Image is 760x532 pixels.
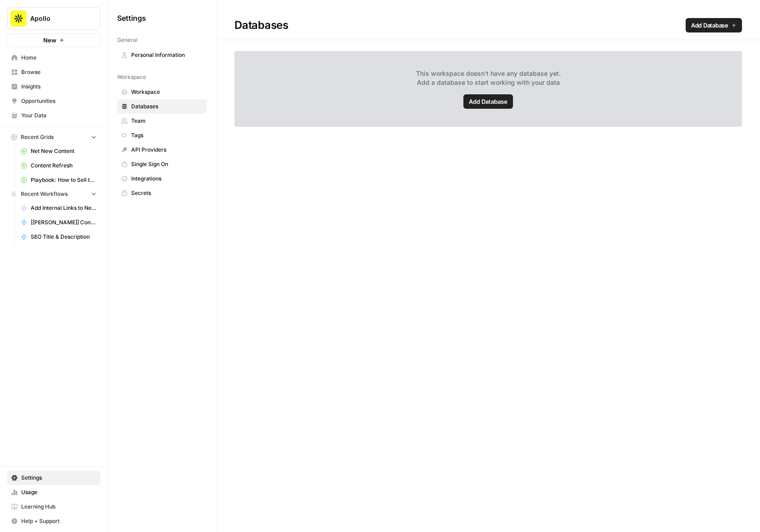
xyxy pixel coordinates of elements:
a: API Providers [117,143,207,157]
a: Browse [7,65,101,79]
a: Add Internal Links to New Article [17,201,101,215]
span: Your Data [21,111,96,120]
span: Secrets [131,189,203,197]
a: Net New Content [17,144,101,158]
button: Recent Workflows [7,187,101,201]
span: General [117,36,137,44]
a: Content Refresh [17,158,101,173]
span: [[PERSON_NAME]] Content Refresh [31,218,96,227]
a: Workspace [117,85,207,99]
span: Add Internal Links to New Article [31,204,96,212]
span: Playbook: How to Sell to "X" Leads Grid [31,176,96,184]
a: Playbook: How to Sell to "X" Leads Grid [17,173,101,187]
span: Content Refresh [31,162,96,170]
span: Databases [131,102,203,111]
a: Usage [7,485,101,500]
span: Browse [21,68,96,76]
a: Add Database [686,18,742,32]
span: New [43,36,56,45]
span: Settings [21,474,96,482]
a: Opportunities [7,94,101,108]
a: Team [117,114,207,128]
span: Add Database [469,97,508,106]
span: Usage [21,488,96,496]
span: Opportunities [21,97,96,105]
a: Your Data [7,108,101,123]
span: Help + Support [21,517,96,525]
span: Team [131,117,203,125]
a: SEO Title & Description [17,230,101,244]
a: Integrations [117,171,207,186]
span: SEO Title & Description [31,233,96,241]
span: Settings [117,13,146,23]
a: Insights [7,79,101,94]
a: Secrets [117,186,207,200]
a: [[PERSON_NAME]] Content Refresh [17,215,101,230]
img: Apollo Logo [10,10,27,27]
span: Add Database [691,21,728,30]
div: Databases [216,18,760,32]
a: Settings [7,471,101,485]
a: Single Sign On [117,157,207,171]
span: Insights [21,83,96,91]
span: Workspace [117,73,146,81]
a: Add Database [463,94,513,109]
a: Tags [117,128,207,143]
button: New [7,33,101,47]
span: Apollo [30,14,85,23]
span: Integrations [131,175,203,183]
span: Net New Content [31,147,96,155]
span: Single Sign On [131,160,203,168]
a: Learning Hub [7,500,101,514]
span: This workspace doesn't have any database yet. Add a database to start working with your data [416,69,561,87]
span: Workspace [131,88,203,96]
a: Databases [117,99,207,114]
span: Home [21,54,96,62]
button: Workspace: Apollo [7,7,101,30]
span: API Providers [131,146,203,154]
span: Learning Hub [21,503,96,511]
span: Recent Workflows [21,190,68,198]
a: Personal Information [117,48,207,62]
span: Personal Information [131,51,203,59]
button: Recent Grids [7,130,101,144]
button: Help + Support [7,514,101,528]
span: Recent Grids [21,133,54,141]
a: Home [7,51,101,65]
span: Tags [131,131,203,139]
